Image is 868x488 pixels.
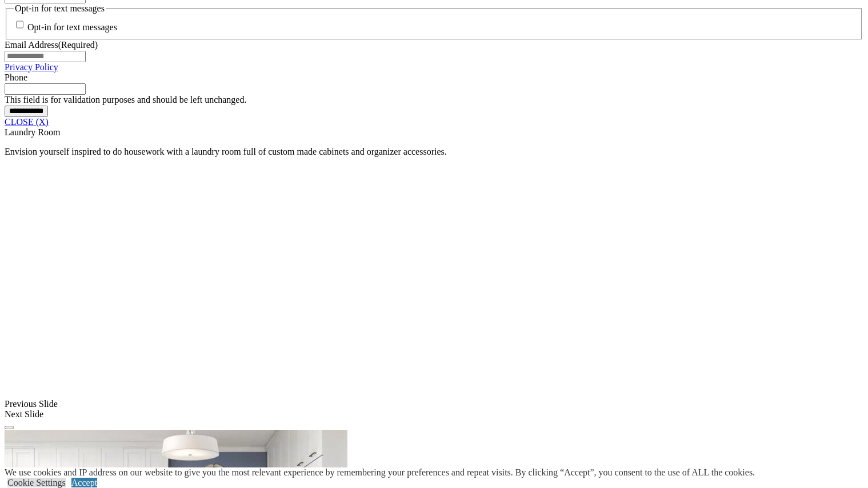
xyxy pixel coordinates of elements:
[5,127,60,137] span: Laundry Room
[7,478,66,487] a: Cookie Settings
[71,478,97,487] a: Accept
[5,467,755,478] div: We use cookies and IP address on our website to give you the most relevant experience by remember...
[14,3,106,14] legend: Opt-in for text messages
[27,23,117,33] label: Opt-in for text messages
[5,95,863,105] div: This field is for validation purposes and should be left unchanged.
[5,62,58,72] a: Privacy Policy
[5,40,98,50] label: Email Address
[5,147,863,157] p: Envision yourself inspired to do housework with a laundry room full of custom made cabinets and o...
[5,117,49,127] a: CLOSE (X)
[5,399,863,409] div: Previous Slide
[5,409,863,420] div: Next Slide
[5,72,27,82] label: Phone
[5,426,14,429] button: Click here to pause slide show
[58,40,98,50] span: (Required)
